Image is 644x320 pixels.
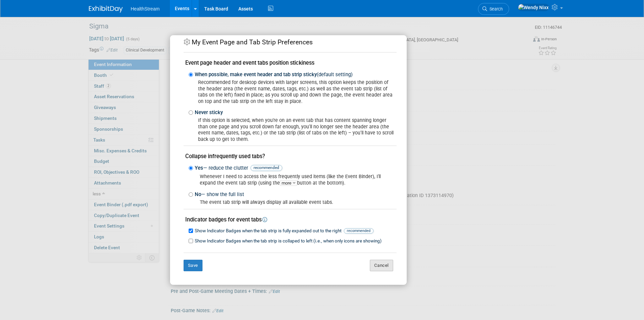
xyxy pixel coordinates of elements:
div: My Event Page and Tab Strip Preferences [184,38,397,47]
span: When possible, make event header and tab strip sticky [195,71,353,78]
div: The event tab strip will always display all available event tabs. [193,199,397,206]
span: — show the full list [201,191,244,197]
a: Search [478,3,509,15]
span: Show Indicator Badges when the tab strip is fully expanded out to the right [195,228,374,233]
img: ExhibitDay [89,6,123,13]
span: recommended [251,165,282,171]
div: Event page header and event tabs position stickiness [184,59,397,67]
span: recommended [344,228,374,234]
div: Collapse infrequently used tabs? [184,152,397,160]
span: Never sticky [195,109,223,115]
button: Cancel [370,260,393,271]
div: Indicator badges for event tabs [184,216,397,223]
button: Save [184,260,202,271]
span: more [280,180,297,186]
span: No [195,191,244,197]
span: Show Indicator Badges when the tab strip is collaped to left (i.e., when only icons are showing) [195,238,382,243]
img: Wendy Nixx [518,4,549,11]
span: Yes [195,165,282,171]
div: Whenever I need to access the less frequently used items (like the Event Binder), I'll expand the... [193,173,397,186]
div: If this option is selected, when you're on an event tab that has content spanning longer than one... [193,117,397,142]
span: HealthStream [131,6,160,12]
div: Recommended for desktop devices with larger screens, this option keeps the position of the header... [193,79,397,104]
span: Search [487,6,503,12]
span: — reduce the clutter [203,165,248,171]
span: (default setting) [317,71,353,78]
